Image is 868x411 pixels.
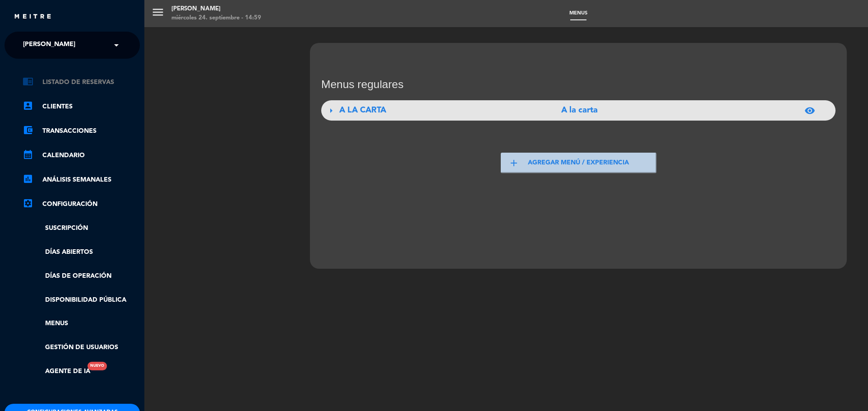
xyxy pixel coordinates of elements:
a: account_balance_walletTransacciones [23,126,140,136]
a: Disponibilidad pública [23,295,140,305]
a: calendar_monthCalendario [23,150,140,161]
a: account_boxClientes [23,101,140,112]
a: Días abiertos [23,247,140,257]
span: [PERSON_NAME] [23,36,75,55]
a: chrome_reader_modeListado de Reservas [23,77,140,88]
a: Suscripción [23,223,140,234]
a: Agente de IANuevo [23,366,90,377]
a: Menus [23,318,140,329]
div: Nuevo [88,362,107,370]
a: Días de Operación [23,271,140,281]
i: assessment [23,173,33,184]
a: assessmentANÁLISIS SEMANALES [23,174,140,185]
i: settings_applications [23,198,33,209]
img: MEITRE [14,14,52,20]
a: Configuración [23,199,140,210]
i: account_box [23,100,33,111]
i: account_balance_wallet [23,125,33,135]
a: Gestión de usuarios [23,342,140,353]
i: calendar_month [23,149,33,160]
i: chrome_reader_mode [23,76,33,87]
